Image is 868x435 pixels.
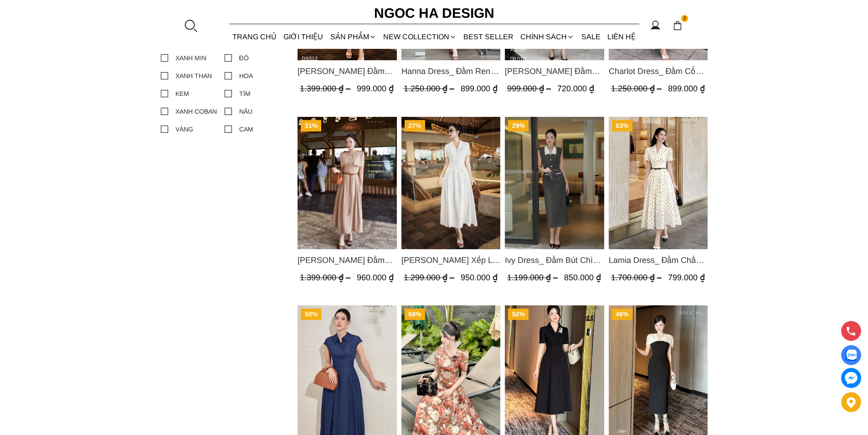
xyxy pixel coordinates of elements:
[611,273,663,282] span: 1.700.000 ₫
[608,65,708,78] span: Charlot Dress_ Đầm Cổ Tròn Xếp Ly Giữa Kèm Đai Màu Kem D1009
[460,25,517,49] a: BEST SELLER
[505,65,604,78] a: Link to Mary Dress_ Đầm Kẻ Sọc Sát Nách Khóa Đồng D1010
[239,71,253,81] div: HOA
[239,89,251,99] div: TÍM
[608,116,708,249] img: Lamia Dress_ Đầm Chấm Bi Cổ Vest Màu Kem D1003
[841,345,861,365] a: Display image
[578,25,604,49] a: SALE
[505,116,604,249] img: Ivy Dress_ Đầm Bút Chì Vai Chờm Màu Ghi Mix Cổ Trắng D1005
[175,124,193,134] div: VÀNG
[327,25,380,49] div: SẢN PHẨM
[401,65,500,78] span: Hanna Dress_ Đầm Ren Mix Vải Thô Màu Đen D1011
[564,273,601,282] span: 850.000 ₫
[298,65,397,78] a: Link to Catherine Dress_ Đầm Ren Đính Hoa Túi Màu Kem D1012
[507,84,553,93] span: 999.000 ₫
[298,116,397,249] img: Helen Dress_ Đầm Xòe Choàng Vai Màu Bee Kaki D1007
[505,253,604,266] span: Ivy Dress_ Đầm Bút Chì Vai Chờm Màu Ghi Mix Cổ Trắng D1005
[403,84,456,93] span: 1.250.000 ₫
[175,53,206,63] div: XANH MIN
[608,116,708,249] a: Product image - Lamia Dress_ Đầm Chấm Bi Cổ Vest Màu Kem D1003
[298,253,397,266] span: [PERSON_NAME] Đầm Xòe Choàng Vai Màu Bee Kaki D1007
[239,124,253,134] div: CAM
[401,253,500,266] span: [PERSON_NAME] Xếp Ly Xòe Khóa Đồng Màu Trắng D1006
[401,65,500,78] a: Link to Hanna Dress_ Đầm Ren Mix Vải Thô Màu Đen D1011
[507,273,560,282] span: 1.199.000 ₫
[841,368,861,388] a: messenger
[460,273,497,282] span: 950.000 ₫
[608,65,708,78] a: Link to Charlot Dress_ Đầm Cổ Tròn Xếp Ly Giữa Kèm Đai Màu Kem D1009
[229,25,280,49] a: TRANG CHỦ
[505,116,604,249] a: Product image - Ivy Dress_ Đầm Bút Chì Vai Chờm Màu Ghi Mix Cổ Trắng D1005
[298,253,397,266] a: Link to Helen Dress_ Đầm Xòe Choàng Vai Màu Bee Kaki D1007
[557,84,594,93] span: 720.000 ₫
[401,116,500,249] img: Ella Dress_Đầm Xếp Ly Xòe Khóa Đồng Màu Trắng D1006
[460,84,497,93] span: 899.000 ₫
[668,273,704,282] span: 799.000 ₫
[357,273,394,282] span: 960.000 ₫
[357,84,394,93] span: 999.000 ₫
[668,84,704,93] span: 899.000 ₫
[175,106,217,116] div: XANH COBAN
[608,253,708,266] span: Lamia Dress_ Đầm Chấm Bi Cổ Vest Màu Kem D1003
[239,106,252,116] div: NÂU
[401,116,500,249] a: Product image - Ella Dress_Đầm Xếp Ly Xòe Khóa Đồng Màu Trắng D1006
[845,350,857,361] img: Display image
[681,15,688,22] span: 2
[608,253,708,266] a: Link to Lamia Dress_ Đầm Chấm Bi Cổ Vest Màu Kem D1003
[673,21,683,31] img: img-CART-ICON-ksit0nf1
[505,65,604,78] span: [PERSON_NAME] Đầm Kẻ Sọc Sát Nách Khóa Đồng D1010
[611,84,663,93] span: 1.250.000 ₫
[403,273,456,282] span: 1.299.000 ₫
[300,84,353,93] span: 1.399.000 ₫
[300,273,353,282] span: 1.399.000 ₫
[604,25,639,49] a: LIÊN HỆ
[239,53,249,63] div: ĐỎ
[298,65,397,78] span: [PERSON_NAME] Đầm Ren Đính Hoa Túi Màu Kem D1012
[401,253,500,266] a: Link to Ella Dress_Đầm Xếp Ly Xòe Khóa Đồng Màu Trắng D1006
[517,25,578,49] div: Chính sách
[298,116,397,249] a: Product image - Helen Dress_ Đầm Xòe Choàng Vai Màu Bee Kaki D1007
[280,25,327,49] a: GIỚI THIỆU
[175,71,212,81] div: XANH THAN
[505,253,604,266] a: Link to Ivy Dress_ Đầm Bút Chì Vai Chờm Màu Ghi Mix Cổ Trắng D1005
[175,89,189,99] div: KEM
[366,2,503,24] a: Ngoc Ha Design
[380,25,460,49] a: NEW COLLECTION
